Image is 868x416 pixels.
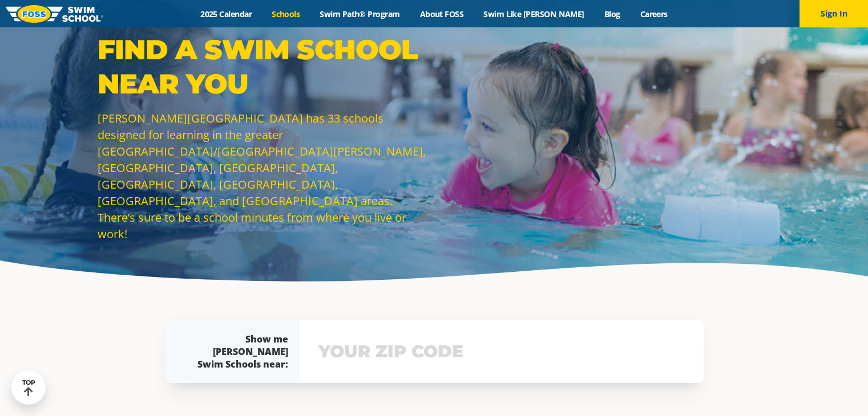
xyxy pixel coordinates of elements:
[262,9,310,19] a: Schools
[98,110,429,242] p: [PERSON_NAME][GEOGRAPHIC_DATA] has 33 schools designed for learning in the greater [GEOGRAPHIC_DA...
[630,9,677,19] a: Careers
[98,32,429,101] p: Find a Swim School Near You
[6,5,103,23] img: FOSS Swim School Logo
[22,379,35,397] div: TOP
[191,9,262,19] a: 2025 Calendar
[188,333,288,370] div: Show me [PERSON_NAME] Swim Schools near:
[474,9,595,19] a: Swim Like [PERSON_NAME]
[316,335,688,368] input: YOUR ZIP CODE
[594,9,630,19] a: Blog
[310,9,410,19] a: Swim Path® Program
[410,9,474,19] a: About FOSS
